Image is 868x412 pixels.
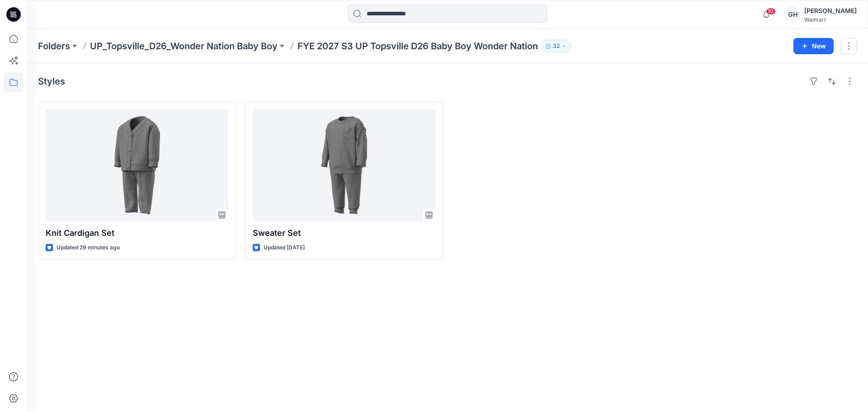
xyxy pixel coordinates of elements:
[46,227,228,239] p: Knit Cardigan Set
[542,40,571,52] button: 32
[57,243,120,253] p: Updated 29 minutes ago
[793,38,834,54] button: New
[253,109,435,221] a: Sweater Set
[38,40,70,52] a: Folders
[38,76,65,87] h4: Styles
[766,8,776,15] span: 10
[253,227,435,239] p: Sweater Set
[46,109,228,221] a: Knit Cardigan Set
[804,5,857,16] div: [PERSON_NAME]
[804,16,857,23] div: Walmart
[264,243,305,253] p: Updated [DATE]
[297,40,538,52] p: FYE 2027 S3 UP Topsville D26 Baby Boy Wonder Nation
[553,41,560,51] p: 32
[784,6,801,23] div: GH
[90,40,278,52] a: UP_Topsville_D26_Wonder Nation Baby Boy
